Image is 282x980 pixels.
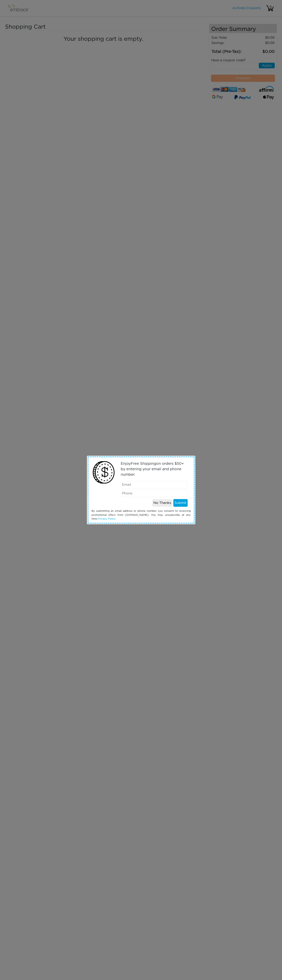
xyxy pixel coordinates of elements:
[152,499,172,507] button: No Thanks
[91,459,117,486] img: money2.png
[173,499,188,507] button: Submit
[121,461,188,477] p: Enjoy on orders $50+ by entering your email and phone number.
[121,481,188,489] input: Email
[131,462,156,466] span: Free Shipping
[88,509,194,521] div: By submitting an email address or phone number you consent to receiving promotional offers from [...
[98,518,116,520] a: Privacy Policy
[121,490,188,497] input: Phone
